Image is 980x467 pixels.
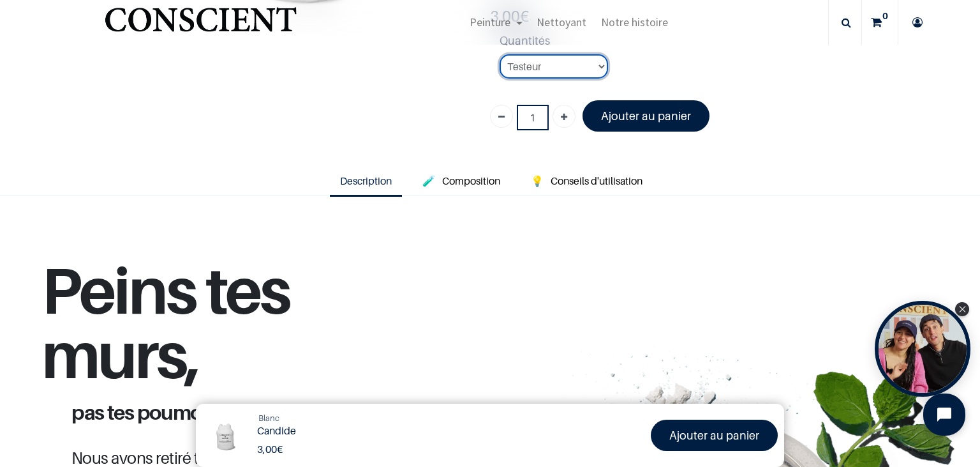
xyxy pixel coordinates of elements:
[879,10,891,22] sup: 0
[875,301,970,397] div: Open Tolstoy
[62,402,426,422] h1: pas tes poumons
[422,174,435,187] span: 🧪
[551,174,642,187] span: Conseils d'utilisation
[583,100,709,132] a: Ajouter au panier
[41,257,446,402] h1: Peins tes murs,
[202,410,250,458] img: Product Image
[258,412,279,425] a: Blanc
[651,420,778,451] a: Ajouter au panier
[601,109,691,123] font: Ajouter au panier
[669,429,759,442] font: Ajouter au panier
[553,105,575,128] a: Ajouter
[490,105,513,128] a: Supprimer
[257,425,496,437] h1: Candide
[257,443,277,456] span: 3,00
[537,15,586,29] span: Nettoyant
[875,301,970,397] div: Tolstoy bubble widget
[340,174,392,187] span: Description
[914,385,974,445] iframe: Tidio Chat
[955,302,969,316] div: Close Tolstoy widget
[442,174,500,187] span: Composition
[531,174,544,187] span: 💡
[601,15,668,29] span: Notre histoire
[257,443,283,456] b: €
[470,15,510,29] span: Peinture
[875,301,970,397] div: Open Tolstoy widget
[258,413,279,423] span: Blanc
